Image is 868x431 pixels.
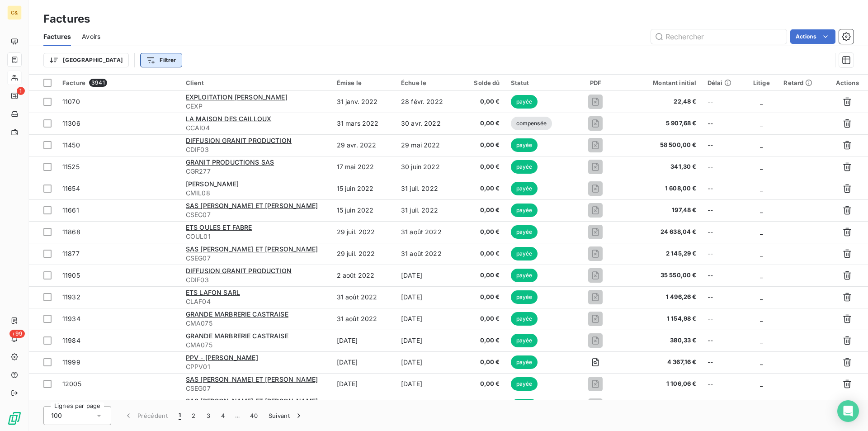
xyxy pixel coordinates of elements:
[511,160,538,174] span: payée
[396,351,461,373] td: [DATE]
[396,156,461,178] td: 30 juin 2022
[186,123,326,133] span: CCAI04
[702,373,745,395] td: --
[263,406,309,425] button: Suivant
[760,271,763,279] span: _
[628,141,697,150] span: 58 500,00 €
[62,228,80,236] span: 11868
[511,355,538,369] span: payée
[396,134,461,156] td: 29 mai 2022
[331,243,396,265] td: 29 juil. 2022
[17,87,25,95] span: 1
[466,249,500,258] span: 0,00 €
[783,79,821,86] div: Retard
[230,408,245,423] span: …
[62,185,80,192] span: 11654
[186,362,326,371] span: CPPV01
[62,206,79,214] span: 11661
[186,397,318,405] span: SAS [PERSON_NAME] ET [PERSON_NAME]
[628,227,697,237] span: 24 638,04 €
[43,32,71,41] span: Factures
[628,184,697,193] span: 1 608,00 €
[396,178,461,199] td: 31 juil. 2022
[702,178,745,199] td: --
[628,271,697,280] span: 35 550,00 €
[43,53,129,67] button: [GEOGRAPHIC_DATA]
[186,375,318,383] span: SAS [PERSON_NAME] ET [PERSON_NAME]
[62,98,80,105] span: 11070
[396,221,461,243] td: 31 août 2022
[51,411,62,420] span: 100
[760,185,763,192] span: _
[511,95,538,109] span: payée
[62,358,80,366] span: 11999
[790,29,835,44] button: Actions
[511,225,538,239] span: payée
[702,308,745,330] td: --
[9,330,25,338] span: +99
[760,163,763,171] span: _
[628,249,697,258] span: 2 145,29 €
[331,156,396,178] td: 17 mai 2022
[186,297,326,306] span: CLAF04
[331,330,396,351] td: [DATE]
[760,380,763,388] span: _
[396,243,461,265] td: 31 août 2022
[62,315,80,322] span: 11934
[331,395,396,417] td: [DATE]
[62,141,80,149] span: 11450
[702,243,745,265] td: --
[396,91,461,113] td: 28 févr. 2022
[511,334,538,347] span: payée
[511,247,538,260] span: payée
[62,119,80,127] span: 11306
[186,145,326,154] span: CDIF03
[186,267,292,275] span: DIFFUSION GRANIT PRODUCTION
[702,134,745,156] td: --
[7,5,22,20] div: C&
[216,406,230,425] button: 4
[331,91,396,113] td: 31 janv. 2022
[331,134,396,156] td: 29 avr. 2022
[62,293,80,301] span: 11932
[651,29,787,44] input: Rechercher
[331,265,396,286] td: 2 août 2022
[62,271,80,279] span: 11905
[401,79,455,86] div: Échue le
[186,189,326,198] span: CMIL08
[750,79,773,86] div: Litige
[511,377,538,391] span: payée
[186,319,326,328] span: CMA075
[396,373,461,395] td: [DATE]
[396,395,461,417] td: [DATE]
[186,158,274,166] span: GRANIT PRODUCTIONS SAS
[186,341,326,350] span: CMA075
[760,119,763,127] span: _
[186,232,326,241] span: COUL01
[173,406,186,425] button: 1
[186,310,288,318] span: GRANDE MARBRERIE CASTRAISE
[760,206,763,214] span: _
[186,245,318,253] span: SAS [PERSON_NAME] ET [PERSON_NAME]
[7,411,22,426] img: Logo LeanPay
[140,53,182,67] button: Filtrer
[702,351,745,373] td: --
[628,293,697,302] span: 1 496,26 €
[511,204,538,217] span: payée
[118,406,173,425] button: Précédent
[186,406,201,425] button: 2
[337,79,390,86] div: Émise le
[466,379,500,388] span: 0,00 €
[760,315,763,322] span: _
[186,137,292,144] span: DIFFUSION GRANIT PRODUCTION
[466,206,500,215] span: 0,00 €
[628,119,697,128] span: 5 907,68 €
[702,91,745,113] td: --
[466,271,500,280] span: 0,00 €
[708,79,740,86] div: Délai
[331,221,396,243] td: 29 juil. 2022
[82,32,100,41] span: Avoirs
[760,250,763,257] span: _
[186,275,326,284] span: CDIF03
[760,336,763,344] span: _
